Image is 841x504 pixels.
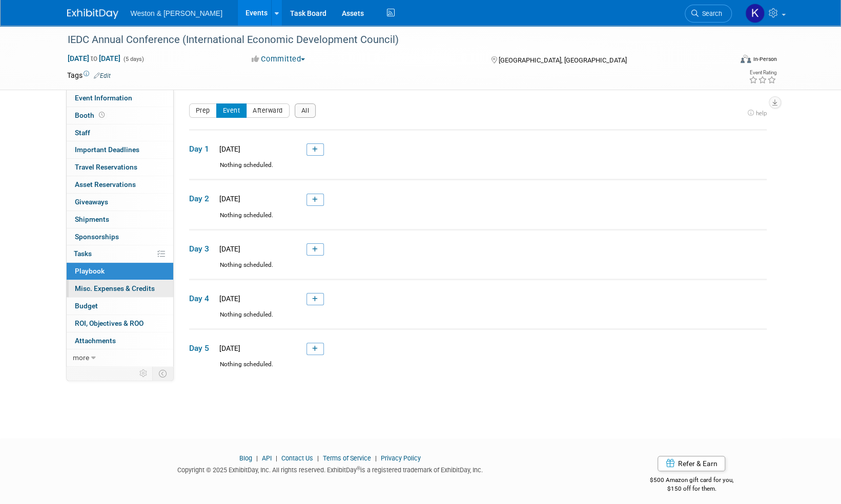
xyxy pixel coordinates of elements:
[189,310,767,328] div: Nothing scheduled.
[89,54,99,62] span: to
[67,176,173,193] a: Asset Reservations
[699,10,722,17] span: Search
[216,344,240,352] span: [DATE]
[281,454,313,462] a: Contact Us
[239,454,252,462] a: Blog
[248,54,309,65] button: Committed
[658,456,725,471] a: Refer & Earn
[499,56,627,64] span: [GEOGRAPHIC_DATA], [GEOGRAPHIC_DATA]
[756,110,767,117] span: help
[216,195,240,203] span: [DATE]
[67,141,173,158] a: Important Deadlines
[295,103,316,118] button: All
[67,54,121,63] span: [DATE] [DATE]
[67,90,173,107] a: Event Information
[745,4,765,23] img: Karen Prescott
[75,180,136,188] span: Asset Reservations
[67,228,173,245] a: Sponsorships
[189,243,215,255] span: Day 3
[323,454,371,462] a: Terms of Service
[75,111,107,119] span: Booth
[67,107,173,124] a: Booth
[67,194,173,211] a: Giveaways
[75,267,105,275] span: Playbook
[67,315,173,332] a: ROI, Objectives & ROO
[189,343,215,354] span: Day 5
[75,94,132,102] span: Event Information
[152,367,173,380] td: Toggle Event Tabs
[67,70,111,80] td: Tags
[216,245,240,253] span: [DATE]
[189,103,217,118] button: Prep
[254,454,260,462] span: |
[135,367,153,380] td: Personalize Event Tab Strip
[67,159,173,176] a: Travel Reservations
[75,319,143,327] span: ROI, Objectives & ROO
[97,111,107,119] span: Booth not reserved yet
[357,466,360,471] sup: ®
[75,302,98,310] span: Budget
[75,163,137,171] span: Travel Reservations
[73,353,89,362] span: more
[315,454,321,462] span: |
[122,56,144,62] span: (5 days)
[67,211,173,228] a: Shipments
[75,198,108,206] span: Giveaways
[262,454,272,462] a: API
[373,454,379,462] span: |
[67,263,173,280] a: Playbook
[273,454,280,462] span: |
[131,9,222,17] span: Weston & [PERSON_NAME]
[67,280,173,297] a: Misc. Expenses & Credits
[67,463,594,475] div: Copyright © 2025 ExhibitDay, Inc. All rights reserved. ExhibitDay is a registered trademark of Ex...
[216,295,240,303] span: [DATE]
[74,249,92,258] span: Tasks
[75,233,119,241] span: Sponsorships
[741,55,751,63] img: Format-Inperson.png
[94,72,111,79] a: Edit
[75,215,109,223] span: Shipments
[189,211,767,229] div: Nothing scheduled.
[216,145,240,153] span: [DATE]
[189,261,767,279] div: Nothing scheduled.
[189,293,215,304] span: Day 4
[246,103,290,118] button: Afterward
[67,245,173,262] a: Tasks
[67,9,118,19] img: ExhibitDay
[752,55,776,63] div: In-Person
[609,485,774,493] div: $150 off for them.
[75,284,155,292] span: Misc. Expenses & Credits
[671,53,777,69] div: Event Format
[189,161,767,179] div: Nothing scheduled.
[189,360,767,378] div: Nothing scheduled.
[75,129,90,137] span: Staff
[381,454,421,462] a: Privacy Policy
[67,349,173,366] a: more
[189,193,215,204] span: Day 2
[685,5,732,23] a: Search
[67,124,173,141] a: Staff
[64,31,716,49] div: IEDC Annual Conference (International Economic Development Council)
[75,145,139,154] span: Important Deadlines
[748,70,776,75] div: Event Rating
[609,469,774,493] div: $500 Amazon gift card for you,
[67,298,173,314] a: Budget
[216,103,247,118] button: Event
[75,337,116,345] span: Attachments
[189,143,215,155] span: Day 1
[67,332,173,349] a: Attachments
